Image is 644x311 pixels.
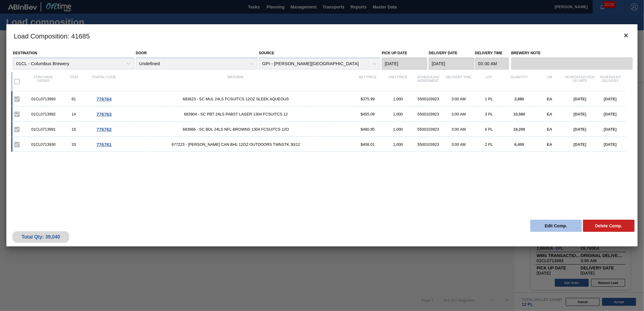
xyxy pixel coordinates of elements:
span: 776762 [96,127,112,132]
div: Scheduled Pick up Date [565,75,595,88]
span: 776761 [96,142,112,147]
div: Portal code [89,75,119,88]
span: 6,400 [515,142,524,147]
span: 677223 - CARR CAN BHL 12OZ OUTDOORS TWNSTK 30/12 [119,142,353,147]
div: $375.99 [353,97,383,101]
div: 1 PL [474,97,504,101]
span: 683904 - SC PBT 24LS PABST LAGER 1304 FCSUITCS 12 [119,112,353,116]
div: Go to Order [89,127,119,132]
div: 1,000 [383,112,413,116]
div: Go to Order [89,96,119,102]
div: 61 [59,97,89,101]
span: [DATE] [604,127,617,132]
div: Scheduled Delivery [595,75,626,88]
span: EA [547,112,552,116]
div: Material [119,75,353,88]
div: 1,000 [383,142,413,147]
label: Source [259,51,274,55]
div: 3 PL [474,112,504,116]
div: 5500103923 [413,97,444,101]
div: 01CL0713992 [28,112,59,116]
span: EA [547,127,552,132]
div: $408.01 [353,142,383,147]
span: [DATE] [574,97,586,101]
div: 5500103923 [413,127,444,132]
div: $480.95 [353,127,383,132]
div: UM [535,75,565,88]
div: 01CL0713993 [28,97,59,101]
div: 3:00 AM [444,97,474,101]
span: 683866 - SC BDL 24LS NFL-BROWNS 1304 FCSUITCS 12O [119,127,353,132]
label: Delivery Date [429,51,457,55]
label: Door [136,51,147,55]
span: 776763 [96,112,112,117]
div: 6 PL [474,127,504,132]
span: [DATE] [574,112,586,116]
span: 776764 [96,96,112,102]
span: 683623 - SC MUL 24LS FCSUITCS 12OZ SLEEK AQUEOUS [119,97,353,101]
div: 01CL0713991 [28,127,59,132]
div: $455.09 [353,112,383,116]
div: 3:00 AM [444,127,474,132]
span: [DATE] [574,142,586,147]
h3: Load Composition : 41685 [6,24,638,47]
div: Unit Price [383,75,413,88]
span: [DATE] [604,112,617,116]
span: EA [547,97,552,101]
div: 14 [59,112,89,116]
label: Brewery Note [511,49,633,58]
label: Pick up Date [382,51,407,55]
span: [DATE] [604,142,617,147]
div: 16 [59,127,89,132]
div: Delivery Time [444,75,474,88]
div: 3:00 AM [444,112,474,116]
div: Purchase order [28,75,59,88]
span: EA [547,142,552,147]
span: 2,880 [515,97,524,101]
div: Go to Order [89,112,119,117]
label: Destination [13,51,37,55]
span: [DATE] [604,97,617,101]
button: Delete Comp. [583,220,635,232]
input: mm/dd/yyyy [429,58,474,70]
div: Net Price [353,75,383,88]
div: Lot [474,75,504,88]
div: 1,000 [383,97,413,101]
label: Delivery Time [475,49,509,58]
div: 33 [59,142,89,147]
div: Scheduling Agreement [413,75,444,88]
div: 3:00 AM [444,142,474,147]
div: 5500103923 [413,142,444,147]
div: Total Qty: 39,040 [17,234,65,240]
span: [DATE] [574,127,586,132]
input: mm/dd/yyyy [382,58,427,70]
div: 2 PL [474,142,504,147]
span: 10,560 [513,112,525,116]
div: Go to Order [89,142,119,147]
div: 1,000 [383,127,413,132]
div: 01CL0713930 [28,142,59,147]
button: Edit Comp. [530,220,582,232]
div: Quantity [504,75,535,88]
span: 19,200 [513,127,525,132]
div: Item [59,75,89,88]
div: 5500103923 [413,112,444,116]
